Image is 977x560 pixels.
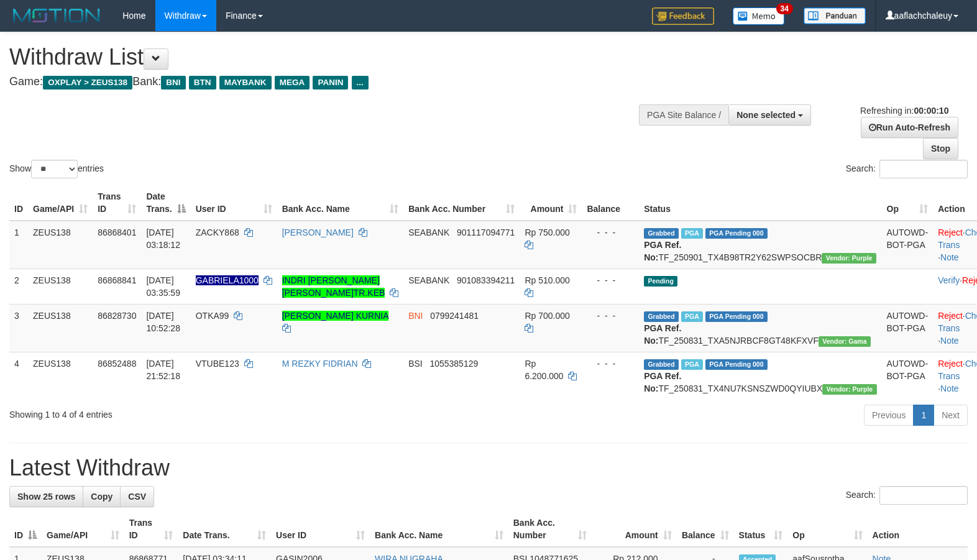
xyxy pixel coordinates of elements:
span: BNI [408,311,423,321]
a: Verify [938,275,960,285]
th: Date Trans.: activate to sort column descending [141,185,190,221]
span: Vendor URL: https://trx4.1velocity.biz [822,253,876,264]
label: Search: [846,486,968,505]
span: BSI [408,359,423,369]
a: M REZKY FIDRIAN [282,359,358,369]
img: Feedback.jpg [652,7,714,25]
span: Grabbed [644,359,679,370]
th: Balance [582,185,639,221]
span: SEABANK [408,275,449,285]
span: PANIN [313,76,348,90]
span: Copy 0799241481 to clipboard [430,311,479,321]
span: CSV [128,492,146,502]
span: MAYBANK [219,76,272,90]
span: 34 [776,3,793,14]
td: AUTOWD-BOT-PGA [882,352,933,400]
th: ID: activate to sort column descending [9,512,42,547]
span: Refreshing in: [860,106,948,116]
span: [DATE] 10:52:28 [146,311,180,333]
a: INDRI [PERSON_NAME] [PERSON_NAME]TR.KEB [282,275,385,298]
label: Show entries [9,160,104,178]
span: Rp 700.000 [525,311,569,321]
td: ZEUS138 [28,304,93,352]
span: Vendor URL: https://trx4.1velocity.biz [822,384,876,395]
span: VTUBE123 [196,359,239,369]
td: AUTOWD-BOT-PGA [882,304,933,352]
span: Marked by aafsreyleap [681,311,703,322]
th: Bank Acc. Name: activate to sort column ascending [277,185,403,221]
a: Note [940,252,959,262]
strong: 00:00:10 [914,106,948,116]
td: 2 [9,269,28,304]
th: Game/API: activate to sort column ascending [28,185,93,221]
span: [DATE] 21:52:18 [146,359,180,381]
a: Reject [938,311,963,321]
div: - - - [587,274,634,287]
b: PGA Ref. No: [644,323,681,346]
div: - - - [587,310,634,322]
input: Search: [879,486,968,505]
th: Trans ID: activate to sort column ascending [124,512,178,547]
div: - - - [587,226,634,239]
span: Pending [644,276,677,287]
td: 1 [9,221,28,269]
div: - - - [587,357,634,370]
span: 86868841 [98,275,136,285]
span: PGA Pending [705,359,768,370]
span: BTN [189,76,216,90]
span: None selected [736,110,796,120]
a: Stop [923,138,958,159]
span: 86828730 [98,311,136,321]
th: Status [639,185,881,221]
span: [DATE] 03:35:59 [146,275,180,298]
span: OTKA99 [196,311,229,321]
span: Nama rekening ada tanda titik/strip, harap diedit [196,275,259,285]
div: PGA Site Balance / [639,104,728,126]
span: ... [352,76,369,90]
span: Rp 6.200.000 [525,359,563,381]
label: Search: [846,160,968,178]
b: PGA Ref. No: [644,371,681,393]
a: Run Auto-Refresh [861,117,958,138]
th: Op: activate to sort column ascending [882,185,933,221]
th: Game/API: activate to sort column ascending [42,512,124,547]
td: 3 [9,304,28,352]
a: Show 25 rows [9,486,83,507]
b: PGA Ref. No: [644,240,681,262]
a: [PERSON_NAME] [282,227,354,237]
span: Marked by aaftrukkakada [681,228,703,239]
th: Status: activate to sort column ascending [734,512,788,547]
button: None selected [728,104,811,126]
span: Copy 901083394211 to clipboard [457,275,515,285]
span: Copy 1055385129 to clipboard [429,359,478,369]
span: Copy 901117094771 to clipboard [457,227,515,237]
span: Show 25 rows [17,492,75,502]
select: Showentries [31,160,78,178]
a: CSV [120,486,154,507]
img: panduan.png [804,7,866,24]
span: MEGA [275,76,310,90]
th: Balance: activate to sort column ascending [677,512,734,547]
th: Op: activate to sort column ascending [787,512,867,547]
th: Bank Acc. Number: activate to sort column ascending [508,512,592,547]
th: User ID: activate to sort column ascending [191,185,277,221]
span: PGA Pending [705,311,768,322]
a: Note [940,383,959,393]
a: Reject [938,227,963,237]
span: ZACKY868 [196,227,239,237]
div: Showing 1 to 4 of 4 entries [9,403,398,421]
th: User ID: activate to sort column ascending [271,512,370,547]
td: TF_250831_TXA5NJRBCF8GT48KFXVF [639,304,881,352]
th: Action [868,512,968,547]
th: Date Trans.: activate to sort column ascending [178,512,271,547]
img: Button%20Memo.svg [733,7,785,25]
span: Vendor URL: https://trx31.1velocity.biz [819,336,871,347]
span: Rp 510.000 [525,275,569,285]
a: Copy [83,486,121,507]
img: MOTION_logo.png [9,6,104,25]
input: Search: [879,160,968,178]
span: OXPLAY > ZEUS138 [43,76,132,90]
th: Trans ID: activate to sort column ascending [93,185,141,221]
td: 4 [9,352,28,400]
h4: Game: Bank: [9,76,639,88]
